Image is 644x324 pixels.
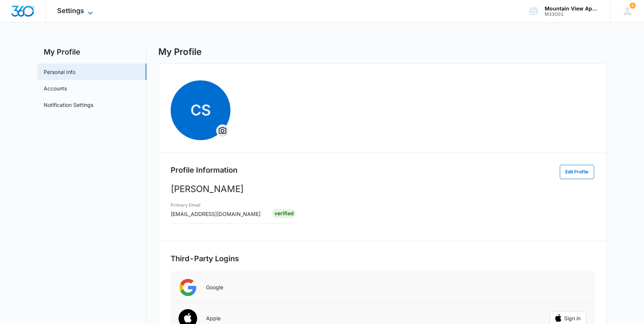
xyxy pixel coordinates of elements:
span: CSOverflow Menu [171,80,230,140]
button: Overflow Menu [217,125,228,137]
h3: Primary Email [171,202,261,209]
a: Notification Settings [44,101,93,109]
p: Google [206,284,223,291]
iframe: Sign in with Google Button [546,279,590,296]
h1: My Profile [158,46,202,58]
div: notifications count [629,3,635,9]
h2: Profile Information [171,164,237,176]
span: Settings [57,7,84,15]
p: Apple [206,315,221,322]
span: 6 [629,3,635,9]
h2: My Profile [38,46,146,58]
img: Google [178,278,197,297]
button: Edit Profile [560,165,594,179]
div: Verified [272,209,296,218]
div: account id [545,12,599,17]
p: [PERSON_NAME] [171,182,594,196]
span: [EMAIL_ADDRESS][DOMAIN_NAME] [171,211,261,217]
a: Personal Info [44,68,75,76]
div: account name [545,6,599,12]
a: Accounts [44,84,67,92]
span: CS [171,80,230,140]
h2: Third-Party Logins [171,253,594,264]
